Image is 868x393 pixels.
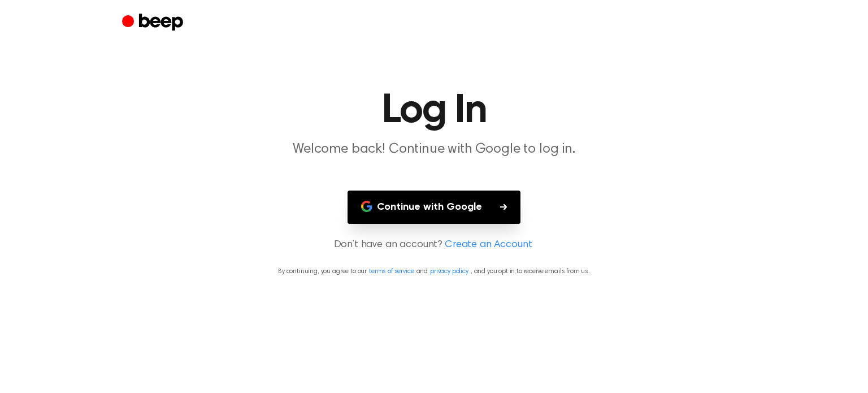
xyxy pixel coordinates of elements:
[14,266,854,277] p: By continuing, you agree to our and , and you opt in to receive emails from us.
[122,12,186,34] a: Beep
[348,191,520,224] button: Continue with Google
[430,268,468,275] a: privacy policy
[14,237,854,253] p: Don’t have an account?
[145,90,723,131] h1: Log In
[445,237,532,253] a: Create an Account
[217,140,651,159] p: Welcome back! Continue with Google to log in.
[369,268,414,275] a: terms of service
